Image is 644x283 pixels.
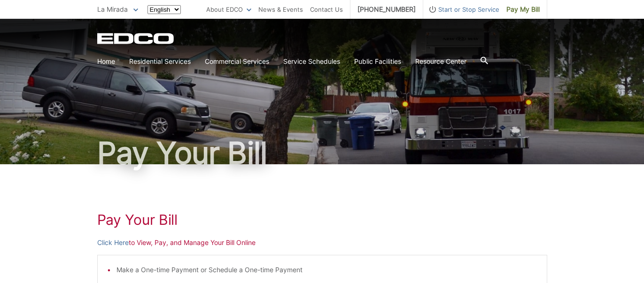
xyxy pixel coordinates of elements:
a: Commercial Services [205,56,269,67]
select: Select a language [147,5,181,14]
a: About EDCO [206,4,251,15]
h1: Pay Your Bill [97,211,547,228]
span: La Mirada [97,5,128,13]
a: Service Schedules [283,56,340,67]
a: EDCD logo. Return to the homepage. [97,33,175,44]
h1: Pay Your Bill [97,138,547,168]
a: Contact Us [310,4,343,15]
a: Click Here [97,237,129,248]
span: Pay My Bill [506,4,540,15]
a: Home [97,56,115,67]
li: Make a One-time Payment or Schedule a One-time Payment [116,265,537,275]
a: News & Events [258,4,303,15]
a: Resource Center [415,56,466,67]
a: Public Facilities [354,56,401,67]
a: Residential Services [129,56,191,67]
p: to View, Pay, and Manage Your Bill Online [97,237,547,248]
